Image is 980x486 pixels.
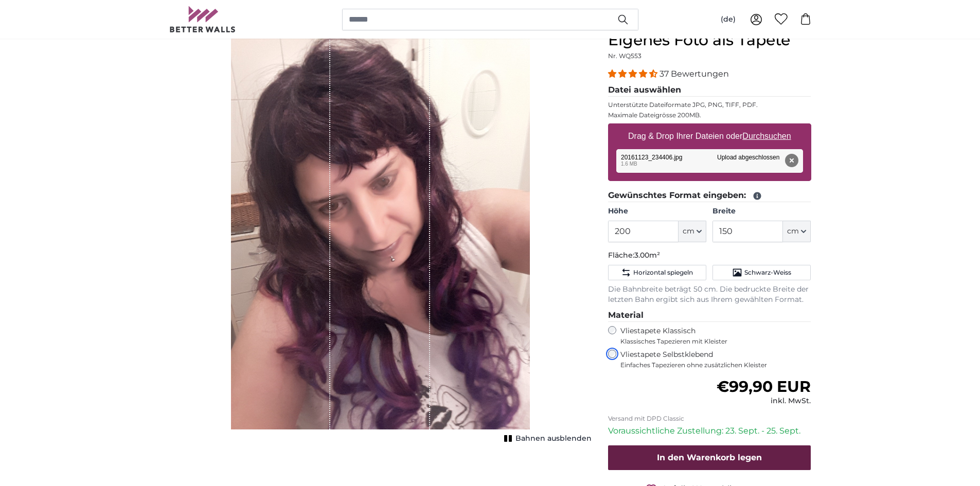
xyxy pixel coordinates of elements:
[742,132,791,140] u: Durchsuchen
[501,431,592,446] button: Bahnen ausblenden
[634,250,660,260] span: 3.00m²
[683,226,694,237] span: cm
[608,445,811,470] button: In den Warenkorb legen
[624,126,795,147] label: Drag & Drop Ihrer Dateien oder
[608,265,706,280] button: Horizontal spiegeln
[608,250,811,261] p: Fläche:
[608,189,811,202] legend: Gewünschtes Format eingeben:
[633,268,693,277] span: Horizontal spiegeln
[608,415,811,423] p: Versand mit DPD Classic
[608,111,811,119] p: Maximale Dateigrösse 200MB.
[787,226,799,237] span: cm
[620,326,803,346] label: Vliestapete Klassisch
[608,69,660,79] span: 4.32 stars
[608,52,642,60] span: Nr. WQ553
[657,453,762,462] span: In den Warenkorb legen
[712,206,811,217] label: Breite
[660,69,729,79] span: 37 Bewertungen
[608,84,811,97] legend: Datei auswählen
[620,350,811,369] label: Vliestapete Selbstklebend
[515,434,592,444] span: Bahnen ausblenden
[744,268,791,277] span: Schwarz-Weiss
[608,101,811,109] p: Unterstützte Dateiformate JPG, PNG, TIFF, PDF.
[608,425,811,437] p: Voraussichtliche Zustellung: 23. Sept. - 25. Sept.
[608,309,811,322] legend: Material
[608,31,811,49] h1: Eigenes Foto als Tapete
[679,221,706,242] button: cm
[620,337,803,346] span: Klassisches Tapezieren mit Kleister
[717,377,811,396] span: €99,90 EUR
[712,265,811,280] button: Schwarz-Weiss
[712,10,744,29] button: (de)
[717,396,811,406] div: inkl. MwSt.
[620,361,811,369] span: Einfaches Tapezieren ohne zusätzlichen Kleister
[783,221,811,242] button: cm
[608,206,706,217] label: Höhe
[169,31,592,442] div: 1 of 1
[608,284,811,305] p: Die Bahnbreite beträgt 50 cm. Die bedruckte Breite der letzten Bahn ergibt sich aus Ihrem gewählt...
[169,6,236,32] img: Betterwalls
